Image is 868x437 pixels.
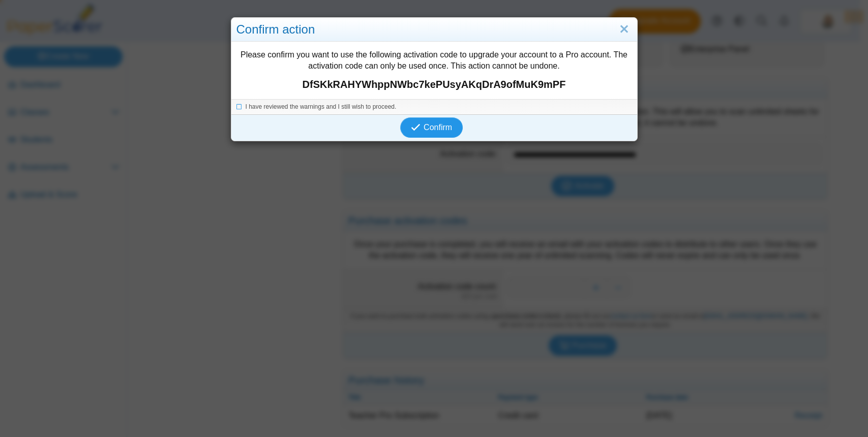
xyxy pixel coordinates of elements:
a: Close [616,21,632,38]
div: Confirm action [231,18,637,42]
strong: DfSKkRAHYWhppNWbc7kePUsyAKqDrA9ofMuK9mPF [236,77,632,91]
span: I have reviewed the warnings and I still wish to proceed. [246,103,397,110]
span: Confirm [424,123,452,132]
div: Please confirm you want to use the following activation code to upgrade your account to a Pro acc... [231,42,637,99]
button: Confirm [400,117,463,138]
